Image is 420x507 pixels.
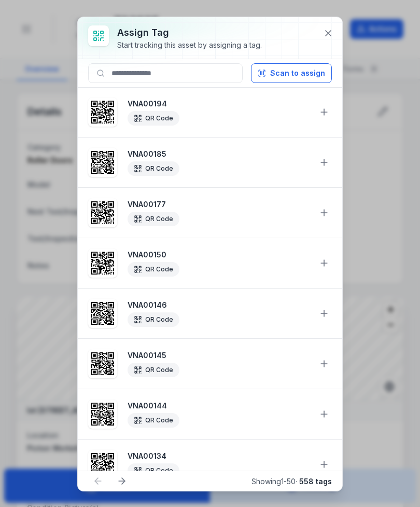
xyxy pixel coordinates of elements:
h3: Assign tag [117,25,262,40]
strong: 558 tags [299,477,332,486]
div: QR Code [128,212,179,226]
strong: VNA00145 [128,350,310,361]
div: QR Code [128,111,179,126]
strong: VNA00144 [128,401,310,411]
strong: VNA00194 [128,99,310,109]
div: QR Code [128,161,179,176]
strong: VNA00185 [128,149,310,159]
strong: VNA00134 [128,451,310,461]
div: Start tracking this asset by assigning a tag. [117,40,262,50]
div: QR Code [128,312,179,327]
button: Scan to assign [251,63,332,83]
strong: VNA00177 [128,199,310,210]
div: QR Code [128,413,179,428]
div: QR Code [128,463,179,478]
span: Showing 1 - 50 · [251,477,332,486]
div: QR Code [128,363,179,377]
div: QR Code [128,262,179,277]
strong: VNA00150 [128,250,310,260]
strong: VNA00146 [128,300,310,310]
